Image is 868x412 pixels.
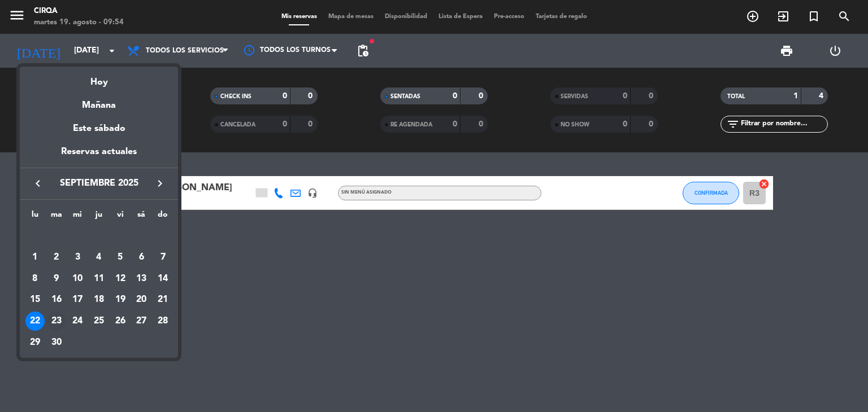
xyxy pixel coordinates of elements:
[20,90,178,113] div: Mañana
[132,312,151,331] div: 27
[152,208,173,226] th: domingo
[68,248,87,267] div: 3
[132,290,151,309] div: 20
[89,269,108,288] div: 11
[111,269,130,288] div: 12
[47,290,66,309] div: 16
[48,176,150,191] span: septiembre 2025
[67,247,88,268] td: 3 de septiembre de 2025
[46,310,67,332] td: 23 de septiembre de 2025
[68,269,87,288] div: 10
[131,310,153,332] td: 27 de septiembre de 2025
[20,113,178,144] div: Este sábado
[24,208,46,226] th: lunes
[46,247,67,268] td: 2 de septiembre de 2025
[20,144,178,168] div: Reservas actuales
[150,176,170,191] button: keyboard_arrow_right
[152,247,173,268] td: 7 de septiembre de 2025
[132,269,151,288] div: 13
[111,290,130,309] div: 19
[25,312,45,331] div: 22
[47,312,66,331] div: 23
[47,333,66,352] div: 30
[89,290,108,309] div: 18
[67,289,88,310] td: 17 de septiembre de 2025
[24,310,46,332] td: 22 de septiembre de 2025
[46,268,67,290] td: 9 de septiembre de 2025
[88,289,110,310] td: 18 de septiembre de 2025
[88,247,110,268] td: 4 de septiembre de 2025
[67,310,88,332] td: 24 de septiembre de 2025
[25,248,45,267] div: 1
[111,312,130,331] div: 26
[46,208,67,226] th: martes
[67,208,88,226] th: miércoles
[25,290,45,309] div: 15
[68,290,87,309] div: 17
[24,268,46,290] td: 8 de septiembre de 2025
[25,333,45,352] div: 29
[24,247,46,268] td: 1 de septiembre de 2025
[88,268,110,290] td: 11 de septiembre de 2025
[131,247,153,268] td: 6 de septiembre de 2025
[28,176,48,191] button: keyboard_arrow_left
[24,225,173,247] td: SEP.
[110,268,131,290] td: 12 de septiembre de 2025
[46,289,67,310] td: 16 de septiembre de 2025
[131,208,153,226] th: sábado
[24,332,46,353] td: 29 de septiembre de 2025
[47,248,66,267] div: 2
[153,290,172,309] div: 21
[153,269,172,288] div: 14
[152,268,173,290] td: 14 de septiembre de 2025
[68,312,87,331] div: 24
[47,269,66,288] div: 9
[152,310,173,332] td: 28 de septiembre de 2025
[131,268,153,290] td: 13 de septiembre de 2025
[31,177,45,190] i: keyboard_arrow_left
[132,248,151,267] div: 6
[110,208,131,226] th: viernes
[25,269,45,288] div: 8
[153,312,172,331] div: 28
[89,248,108,267] div: 4
[88,208,110,226] th: jueves
[153,177,167,190] i: keyboard_arrow_right
[131,289,153,310] td: 20 de septiembre de 2025
[88,310,110,332] td: 25 de septiembre de 2025
[67,268,88,290] td: 10 de septiembre de 2025
[110,289,131,310] td: 19 de septiembre de 2025
[89,312,108,331] div: 25
[110,247,131,268] td: 5 de septiembre de 2025
[111,248,130,267] div: 5
[153,248,172,267] div: 7
[110,310,131,332] td: 26 de septiembre de 2025
[24,289,46,310] td: 15 de septiembre de 2025
[20,67,178,90] div: Hoy
[152,289,173,310] td: 21 de septiembre de 2025
[46,332,67,353] td: 30 de septiembre de 2025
